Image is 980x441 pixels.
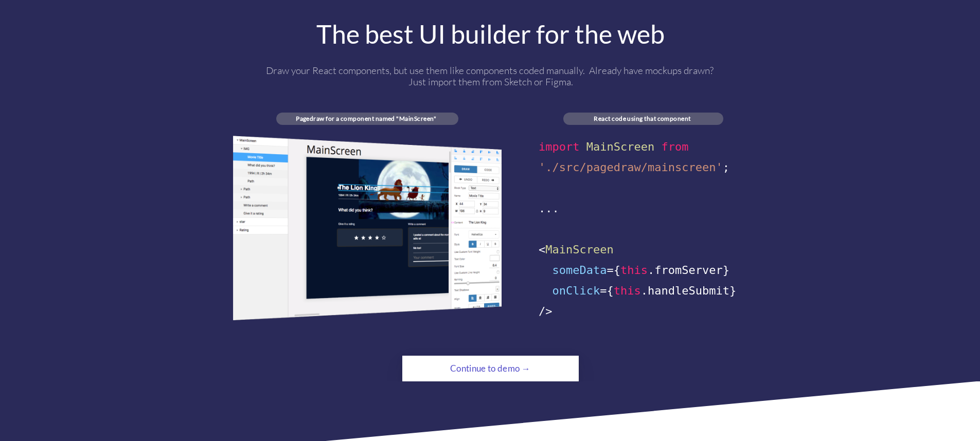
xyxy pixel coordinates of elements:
[661,140,688,153] span: from
[233,21,748,47] div: The best UI builder for the web
[260,65,721,87] div: Draw your React components, but use them like components coded manually. Already have mockups dra...
[586,140,654,153] span: MainScreen
[620,264,648,277] span: this
[233,136,502,320] img: image.png
[614,284,641,297] span: this
[545,243,613,256] span: MainScreen
[539,301,748,322] div: />
[539,198,748,219] div: ...
[539,161,723,174] span: './src/pagedraw/mainscreen'
[276,115,456,122] div: Pagedraw for a component named "MainScreen"
[539,260,748,281] div: ={ .fromServer}
[430,358,550,379] div: Continue to demo →
[553,284,600,297] span: onClick
[563,115,721,122] div: React code using that component
[539,240,748,260] div: <
[553,264,607,277] span: someData
[539,281,748,301] div: ={ .handleSubmit}
[402,356,579,381] a: Continue to demo →
[539,140,579,153] span: import
[539,157,748,178] div: ;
